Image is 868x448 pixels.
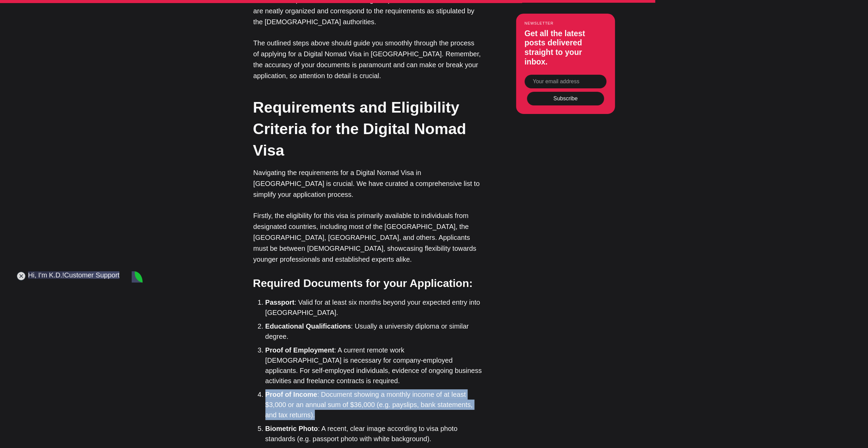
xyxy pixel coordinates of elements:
li: : Valid for at least six months beyond your expected entry into [GEOGRAPHIC_DATA]. [265,297,482,318]
li: : A current remote work [DEMOGRAPHIC_DATA] is necessary for company-employed applicants. For self... [265,345,482,386]
strong: Proof of Employment [265,346,334,354]
p: Navigating the requirements for a Digital Nomad Visa in [GEOGRAPHIC_DATA] is crucial. We have cur... [253,167,482,200]
input: Your email address [525,74,606,88]
h3: Required Documents for your Application: [253,276,482,291]
strong: Educational Qualifications [265,322,351,330]
strong: Passport [265,299,295,306]
small: Newsletter [525,21,606,25]
li: : Usually a university diploma or similar degree. [265,321,482,342]
strong: Biometric Photo [265,425,318,432]
li: : Document showing a monthly income of at least $3,000 or an annual sum of $36,000 (e.g. payslips... [265,389,482,420]
h2: Requirements and Eligibility Criteria for the Digital Nomad Visa [253,97,482,161]
li: : A recent, clear image according to visa photo standards (e.g. passport photo with white backgro... [265,423,482,444]
p: The outlined steps above should guide you smoothly through the process of applying for a Digital ... [253,38,482,81]
h3: Get all the latest posts delivered straight to your inbox. [525,29,606,66]
button: Subscribe [527,92,604,105]
p: Firstly, the eligibility for this visa is primarily available to individuals from designated coun... [253,210,482,265]
strong: Proof of Income [265,391,317,398]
